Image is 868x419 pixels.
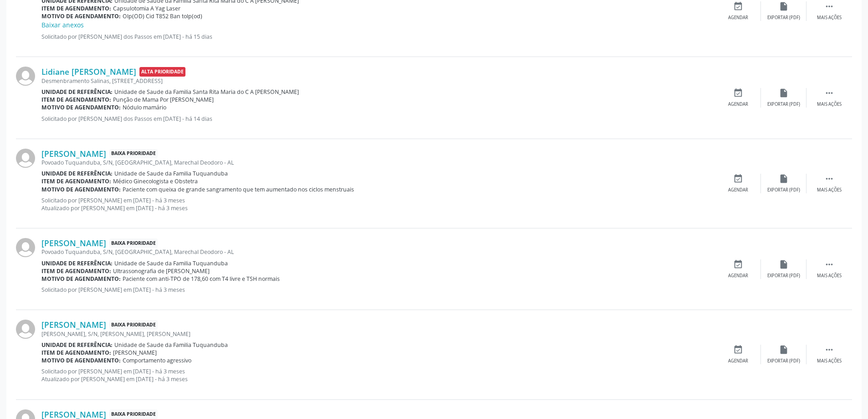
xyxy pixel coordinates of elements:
i:  [824,345,834,355]
i:  [824,174,834,184]
span: Baixa Prioridade [109,320,158,330]
b: Item de agendamento: [41,5,111,12]
span: Punção de Mama Por [PERSON_NAME] [113,96,214,103]
div: Exportar (PDF) [767,101,800,108]
b: Motivo de agendamento: [41,357,121,364]
a: Lidiane [PERSON_NAME] [41,67,136,77]
div: Exportar (PDF) [767,273,800,279]
span: Unidade de Saude da Familia Tuquanduba [114,341,228,349]
b: Item de agendamento: [41,349,111,357]
div: Exportar (PDF) [767,15,800,21]
b: Item de agendamento: [41,267,111,275]
i: insert_drive_file [779,1,789,11]
div: Exportar (PDF) [767,358,800,364]
i:  [824,259,834,269]
b: Item de agendamento: [41,177,111,185]
span: Baixa Prioridade [109,409,158,419]
div: Mais ações [817,15,842,21]
img: img [16,320,35,339]
div: Agendar [728,187,748,193]
a: [PERSON_NAME] [41,320,106,330]
div: Agendar [728,15,748,21]
p: Solicitado por [PERSON_NAME] dos Passos em [DATE] - há 15 dias [41,33,715,41]
span: Unidade de Saude da Familia Tuquanduba [114,259,228,267]
b: Unidade de referência: [41,259,113,267]
i: event_available [733,345,743,355]
div: Mais ações [817,187,842,193]
i: insert_drive_file [779,174,789,184]
div: Agendar [728,358,748,364]
i: event_available [733,88,743,98]
span: Olp(OD) Cid T852 Ban tolp(od) [123,12,202,20]
a: [PERSON_NAME] [41,149,106,159]
a: [PERSON_NAME] [41,238,106,248]
span: Ultrassonografia de [PERSON_NAME] [113,267,210,275]
p: Solicitado por [PERSON_NAME] em [DATE] - há 3 meses Atualizado por [PERSON_NAME] em [DATE] - há 3... [41,367,715,383]
div: Desmenbramento Salinas, [STREET_ADDRESS] [41,77,715,85]
span: Unidade de Saude da Familia Santa Rita Maria do C A [PERSON_NAME] [114,88,299,96]
span: Paciente com anti-TPO de 178,60 com T4 livre e TSH normais [123,275,280,283]
img: img [16,67,35,86]
b: Unidade de referência: [41,170,113,177]
img: img [16,149,35,168]
span: Baixa Prioridade [109,238,158,248]
div: Agendar [728,101,748,108]
p: Solicitado por [PERSON_NAME] em [DATE] - há 3 meses Atualizado por [PERSON_NAME] em [DATE] - há 3... [41,197,715,212]
div: Exportar (PDF) [767,187,800,193]
p: Solicitado por [PERSON_NAME] dos Passos em [DATE] - há 14 dias [41,115,715,123]
i: event_available [733,259,743,269]
div: [PERSON_NAME], S/N, [PERSON_NAME], [PERSON_NAME] [41,330,715,338]
span: Unidade de Saude da Familia Tuquanduba [114,170,228,177]
span: Alta Prioridade [139,67,185,77]
span: Nódulo mamário [123,103,166,111]
img: img [16,238,35,257]
span: Baixa Prioridade [109,149,158,159]
span: [PERSON_NAME] [113,349,157,357]
i: event_available [733,174,743,184]
b: Motivo de agendamento: [41,103,121,111]
div: Povoado Tuquanduba, S/N, [GEOGRAPHIC_DATA], Marechal Deodoro - AL [41,248,715,256]
b: Item de agendamento: [41,96,111,103]
b: Motivo de agendamento: [41,275,121,283]
span: Capsulotomia A Yag Laser [113,5,180,12]
p: Solicitado por [PERSON_NAME] em [DATE] - há 3 meses [41,286,715,294]
i: insert_drive_file [779,259,789,269]
span: Paciente com queixa de grande sangramento que tem aumentado nos ciclos menstruais [123,186,354,193]
b: Motivo de agendamento: [41,12,121,20]
div: Agendar [728,273,748,279]
b: Motivo de agendamento: [41,186,121,193]
span: Comportamento agressivo [123,357,191,364]
i:  [824,88,834,98]
div: Mais ações [817,101,842,108]
b: Unidade de referência: [41,341,113,349]
i:  [824,1,834,11]
div: Povoado Tuquanduba, S/N, [GEOGRAPHIC_DATA], Marechal Deodoro - AL [41,159,715,166]
a: Baixar anexos [41,21,84,29]
b: Unidade de referência: [41,88,113,96]
i: event_available [733,1,743,11]
i: insert_drive_file [779,345,789,355]
i: insert_drive_file [779,88,789,98]
span: Médico Ginecologista e Obstetra [113,177,198,185]
div: Mais ações [817,273,842,279]
div: Mais ações [817,358,842,364]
